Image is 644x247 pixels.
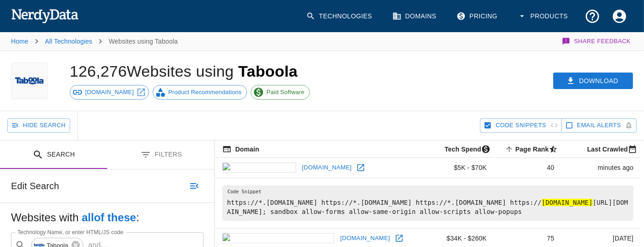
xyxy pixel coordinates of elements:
[301,3,380,30] a: Technologies
[561,32,633,51] button: Share Feedback
[238,62,298,80] span: Taboola
[338,231,392,246] a: [DOMAIN_NAME]
[80,88,139,97] span: [DOMAIN_NAME]
[451,3,505,30] a: Pricing
[222,233,334,243] img: businessinsider.com icon
[494,158,562,178] td: 40
[575,144,641,155] span: Most recent date this website was successfully crawled
[11,179,59,193] h6: Edit Search
[15,62,44,99] img: Taboola logo
[45,38,92,45] a: All Technologies
[354,161,368,174] a: Open yahoo.com in new window
[7,118,70,133] button: Hide Search
[17,228,123,236] label: Technology Name, or enter HTML/JS code
[107,140,215,169] button: Filters
[222,185,633,221] pre: https://*.[DOMAIN_NAME] https://*.[DOMAIN_NAME] https://*.[DOMAIN_NAME] https:// [URL][DOMAIN_NAM...
[11,210,204,225] h5: Websites with :
[577,120,621,131] span: Get email alerts with newly found website results. Click to enable.
[163,88,247,97] span: Product Recommendations
[561,158,641,178] td: minutes ago
[606,3,633,30] button: Account Settings
[11,38,28,45] a: Home
[553,73,633,90] button: Download
[561,118,637,133] button: Get email alerts with newly found website results. Click to enable.
[598,182,633,217] iframe: Drift Widget Chat Controller
[261,88,309,97] span: Paid Software
[422,158,494,178] td: $5K - $70K
[392,231,406,245] a: Open businessinsider.com in new window
[153,85,247,100] a: Product Recommendations
[542,199,593,206] hl: [DOMAIN_NAME]
[222,144,259,155] span: The registered domain name (i.e. "nerdydata.com").
[11,6,78,25] img: NerdyData.com
[579,3,606,30] button: Support and Documentation
[222,163,296,173] img: yahoo.com icon
[11,32,178,51] nav: breadcrumb
[70,85,149,100] a: [DOMAIN_NAME]
[480,118,561,133] button: Hide Code Snippets
[70,62,297,80] h1: 126,276 Websites using
[503,144,561,155] span: A page popularity ranking based on a domain's backlinks. Smaller numbers signal more popular doma...
[109,37,178,46] p: Websites using Taboola
[512,3,575,30] button: Products
[495,120,546,131] span: Hide Code Snippets
[433,144,494,155] span: The estimated minimum and maximum annual tech spend each webpage has, based on the free, freemium...
[300,161,354,175] a: [DOMAIN_NAME]
[82,211,136,224] b: all of these
[387,3,444,30] a: Domains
